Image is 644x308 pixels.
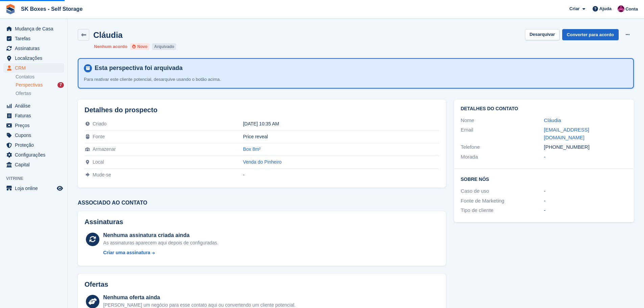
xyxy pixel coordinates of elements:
[15,101,55,111] span: Análise
[243,172,439,177] div: -
[93,159,104,165] span: Local
[84,76,320,83] p: Para reativar este cliente potencial, desarquive usando o botão acima.
[15,131,55,140] span: Cupons
[562,29,619,40] a: Converter para acordo
[93,172,111,177] span: Mude-se
[15,160,55,169] span: Capital
[57,82,64,88] div: 7
[85,281,108,288] h2: Ofertas
[103,249,150,256] div: Criar uma assinatura
[3,101,64,111] a: menu
[3,53,64,63] a: menu
[544,127,589,140] a: [EMAIL_ADDRESS][DOMAIN_NAME]
[93,30,123,40] h2: Cláudia
[15,150,55,160] span: Configurações
[15,53,55,63] span: Localizações
[461,153,544,161] div: Morada
[15,140,55,150] span: Proteção
[130,43,149,50] li: Novo
[461,126,544,141] div: Email
[544,117,561,123] a: Cláudia
[544,153,627,161] div: -
[243,146,261,152] a: Box 8m²
[599,5,612,12] span: Ajuda
[544,207,627,214] div: -
[15,63,55,73] span: CRM
[3,184,64,193] a: menu
[15,24,55,33] span: Mudança de Casa
[56,184,64,192] a: Loja de pré-visualização
[3,24,64,33] a: menu
[103,249,218,256] a: Criar uma assinatura
[16,90,31,97] span: Ofertas
[85,106,439,114] h2: Detalhes do prospecto
[5,4,16,14] img: stora-icon-8386f47178a22dfd0bd8f6a31ec36ba5ce8667c1dd55bd0f319d3a0aa187defe.svg
[92,64,628,72] h4: Esta perspectiva foi arquivada
[15,44,55,53] span: Assinaturas
[16,82,43,88] span: Perspectivas
[3,44,64,53] a: menu
[544,143,627,151] div: [PHONE_NUMBER]
[3,140,64,150] a: menu
[103,231,218,239] div: Nenhuma assinatura criada ainda
[525,29,559,40] button: Desarquivar
[625,6,638,13] span: Conta
[461,143,544,151] div: Telefone
[461,197,544,205] div: Fonte de Marketing
[461,117,544,124] div: Nome
[461,175,627,182] h2: Sobre Nós
[103,239,218,246] div: As assinaturas aparecem aqui depois de configuradas.
[3,160,64,169] a: menu
[93,134,105,139] span: Fonte
[3,131,64,140] a: menu
[243,134,439,139] div: Price reveal
[152,43,176,50] li: Arquivado
[15,121,55,130] span: Preços
[6,175,67,182] span: Vitrine
[3,34,64,43] a: menu
[16,81,64,89] a: Perspectivas 7
[3,121,64,130] a: menu
[85,218,439,226] h2: Assinaturas
[93,121,106,126] span: Criado
[461,106,627,112] h2: Detalhes do contato
[94,43,127,50] li: Nenhum acordo
[461,187,544,195] div: Caso de uso
[103,293,295,302] div: Nenhuma oferta ainda
[243,159,282,165] a: Venda do Pinheiro
[16,90,64,97] a: Ofertas
[544,197,627,205] div: -
[461,207,544,214] div: Tipo de cliente
[15,184,55,193] span: Loja online
[3,150,64,160] a: menu
[3,111,64,120] a: menu
[569,5,579,12] span: Criar
[618,5,624,12] img: Joana Alegria
[3,63,64,73] a: menu
[243,121,439,126] div: [DATE] 10:35 AM
[544,187,627,195] div: -
[18,3,85,15] a: SK Boxes - Self Storage
[93,146,116,152] span: Armazenar
[78,200,446,206] h3: Associado ao contato
[16,74,64,80] a: Contatos
[15,34,55,43] span: Tarefas
[15,111,55,120] span: Faturas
